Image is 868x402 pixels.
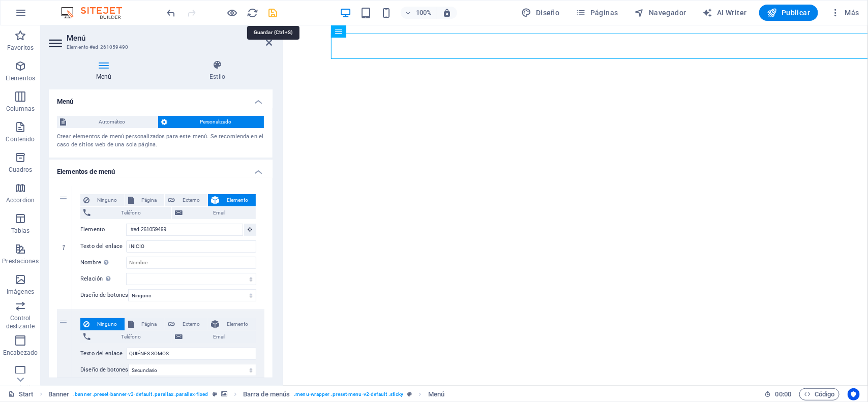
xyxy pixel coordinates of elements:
label: Diseño de botones [80,289,128,301]
button: Personalizado [158,116,264,128]
p: Favoritos [7,44,34,52]
span: Elemento [222,318,253,330]
span: Más [830,8,859,18]
button: Ninguno [80,318,125,330]
p: Imágenes [7,288,34,296]
button: Usercentrics [848,388,860,400]
span: Ninguno [93,318,122,330]
h4: Estilo [163,60,273,81]
span: Externo [178,318,204,330]
span: Diseño [522,8,560,18]
a: Haz clic para cancelar la selección y doble clic para abrir páginas [8,388,34,400]
span: Personalizado [170,116,261,128]
button: Email [172,331,256,343]
span: Elemento [222,194,253,206]
button: Externo [165,318,207,330]
input: Texto del enlace... [126,240,256,253]
button: Diseño [518,5,564,21]
h6: 100% [416,7,432,19]
button: Publicar [759,5,819,21]
button: Página [125,194,165,206]
span: Página [137,194,162,206]
span: Haz clic para seleccionar y doble clic para editar [428,388,444,400]
button: Email [172,207,256,219]
span: Ninguno [93,194,122,206]
button: undo [165,7,177,19]
i: Este elemento contiene un fondo [221,391,227,397]
span: Publicar [767,8,811,18]
span: : [783,390,784,398]
p: Prestaciones [2,257,38,265]
span: Teléfono [94,207,168,219]
h4: Elementos de menú [49,160,273,178]
i: Deshacer: Cambiar elementos de menú (Ctrl+Z) [166,7,177,19]
button: Externo [165,194,207,206]
button: Más [826,5,863,21]
input: Nombre [126,257,256,269]
button: Automático [57,116,158,128]
em: 1 [56,243,71,252]
button: Teléfono [80,207,171,219]
p: Tablas [11,227,30,235]
h2: Menú [67,34,273,43]
button: Página [125,318,165,330]
p: Encabezado [3,349,38,357]
p: Elementos [6,74,35,82]
span: Haz clic para seleccionar y doble clic para editar [243,388,290,400]
label: Nombre [80,257,126,269]
div: Crear elementos de menú personalizados para este menú. Se recomienda en el caso de sitios web de ... [57,133,264,149]
span: . menu-wrapper .preset-menu-v2-default .sticky [294,388,403,400]
h4: Menú [49,60,163,81]
button: save [267,7,279,19]
p: Contenido [6,135,35,143]
input: Texto del enlace... [126,348,256,360]
i: Este elemento es un preajuste personalizable [408,391,412,397]
h3: Elemento #ed-261059490 [67,43,252,52]
span: Páginas [576,8,618,18]
span: Código [804,388,835,400]
span: AI Writer [703,8,747,18]
label: Texto del enlace [80,348,126,360]
span: Haz clic para seleccionar y doble clic para editar [48,388,70,400]
button: Elemento [208,318,256,330]
span: . banner .preset-banner-v3-default .parallax .parallax-fixed [73,388,208,400]
span: Teléfono [94,331,168,343]
label: Texto del enlace [80,240,126,253]
i: Este elemento es un preajuste personalizable [213,391,217,397]
div: Diseño (Ctrl+Alt+Y) [518,5,564,21]
button: Elemento [208,194,256,206]
button: Navegador [631,5,691,21]
span: Email [186,331,253,343]
span: Navegador [635,8,686,18]
p: Columnas [6,105,35,113]
button: reload [247,7,259,19]
button: Código [799,388,840,400]
span: 00 00 [775,388,791,400]
button: AI Writer [699,5,751,21]
label: Relación [80,273,126,285]
nav: breadcrumb [48,388,445,400]
h4: Menú [49,89,273,108]
input: Ningún elemento seleccionado [126,224,243,236]
span: Email [186,207,253,219]
span: Externo [178,194,204,206]
button: Ninguno [80,194,125,206]
h6: Tiempo de la sesión [765,388,792,400]
span: Automático [69,116,155,128]
label: Elemento [80,224,126,236]
p: Accordion [6,196,35,204]
label: Diseño de botones [80,364,128,376]
button: 100% [401,7,437,19]
button: Teléfono [80,331,171,343]
span: Página [137,318,162,330]
button: Páginas [572,5,622,21]
img: Editor Logo [58,7,135,19]
p: Cuadros [9,166,33,174]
